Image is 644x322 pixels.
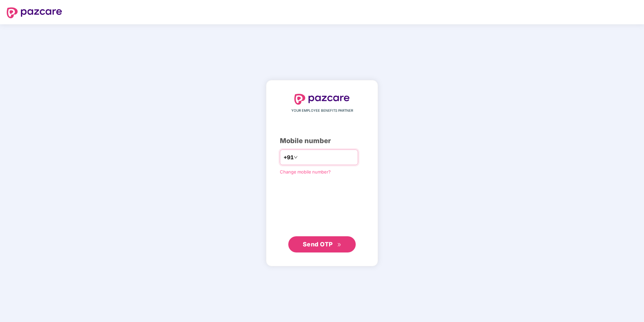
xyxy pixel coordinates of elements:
[7,7,62,18] img: logo
[303,241,333,248] span: Send OTP
[291,108,353,113] span: YOUR EMPLOYEE BENEFITS PARTNER
[294,94,350,105] img: logo
[337,243,342,247] span: double-right
[288,236,356,252] button: Send OTPdouble-right
[284,153,294,162] span: +91
[294,155,298,159] span: down
[280,136,364,146] div: Mobile number
[280,169,331,175] a: Change mobile number?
